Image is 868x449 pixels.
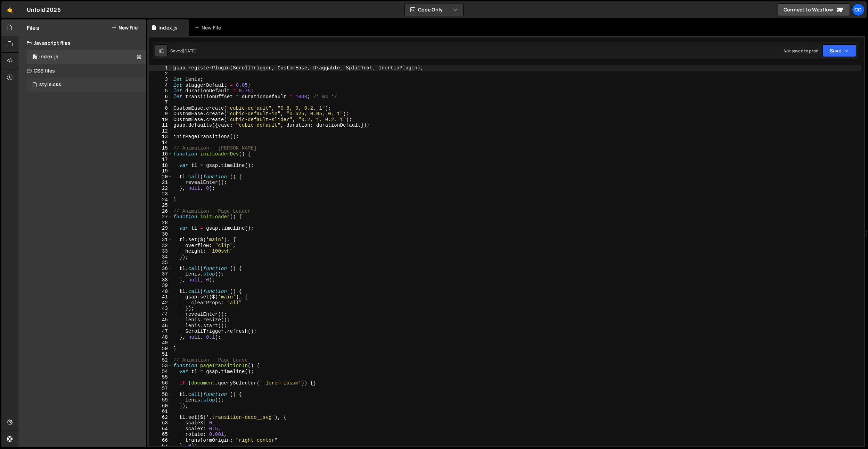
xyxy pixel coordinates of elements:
[149,71,172,77] div: 2
[149,438,172,443] div: 66
[149,443,172,449] div: 67
[149,65,172,71] div: 1
[149,94,172,100] div: 6
[149,186,172,192] div: 22
[39,82,61,88] div: style.css
[149,237,172,243] div: 31
[149,317,172,323] div: 45
[149,289,172,295] div: 40
[149,409,172,415] div: 61
[149,83,172,88] div: 4
[149,277,172,283] div: 38
[149,180,172,186] div: 21
[149,117,172,123] div: 10
[149,145,172,151] div: 15
[149,374,172,380] div: 55
[149,134,172,140] div: 13
[149,283,172,289] div: 39
[149,386,172,392] div: 57
[149,346,172,352] div: 50
[852,3,865,16] a: Co
[149,248,172,254] div: 33
[27,6,61,14] div: Unfold 2026
[27,24,39,32] h2: Files
[778,3,850,16] a: Connect to Webflow
[149,294,172,300] div: 41
[149,226,172,231] div: 29
[33,55,37,60] span: 0
[149,88,172,94] div: 5
[149,260,172,266] div: 35
[18,64,146,78] div: CSS files
[149,415,172,421] div: 62
[149,191,172,197] div: 23
[195,24,224,31] div: New File
[112,25,138,31] button: New File
[149,128,172,134] div: 12
[149,105,172,111] div: 8
[149,363,172,369] div: 53
[149,220,172,226] div: 28
[149,203,172,209] div: 25
[149,329,172,334] div: 47
[149,168,172,174] div: 19
[822,44,856,57] button: Save
[149,266,172,272] div: 36
[149,426,172,432] div: 64
[149,111,172,117] div: 9
[149,271,172,277] div: 37
[39,54,58,60] div: index.js
[149,151,172,157] div: 16
[149,243,172,249] div: 32
[149,369,172,375] div: 54
[27,78,146,92] div: 17293/47925.css
[149,209,172,214] div: 26
[149,254,172,260] div: 34
[158,24,178,31] div: index.js
[149,174,172,180] div: 20
[149,197,172,203] div: 24
[149,340,172,346] div: 49
[149,403,172,409] div: 60
[149,140,172,146] div: 14
[149,214,172,220] div: 27
[170,48,197,54] div: Saved
[149,122,172,128] div: 11
[149,357,172,363] div: 52
[149,334,172,340] div: 48
[1,1,18,18] a: 🤙
[149,397,172,403] div: 59
[149,163,172,169] div: 18
[27,50,146,64] div: 17293/47924.js
[149,312,172,317] div: 44
[183,48,197,54] div: [DATE]
[405,3,463,16] button: Code Only
[149,77,172,83] div: 3
[149,392,172,398] div: 58
[149,323,172,329] div: 46
[784,48,818,54] div: Not saved to prod
[149,351,172,357] div: 51
[149,420,172,426] div: 63
[149,432,172,438] div: 65
[149,157,172,163] div: 17
[149,231,172,237] div: 30
[18,36,146,50] div: Javascript files
[149,300,172,306] div: 42
[149,100,172,105] div: 7
[149,306,172,312] div: 43
[149,380,172,386] div: 56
